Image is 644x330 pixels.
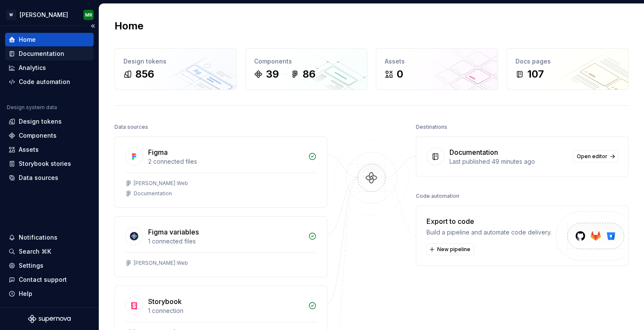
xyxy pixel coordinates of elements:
[5,129,94,142] a: Components
[426,228,552,237] div: Build a pipeline and automate code delivery.
[527,67,544,81] div: 107
[426,243,474,255] button: New pipeline
[19,247,51,256] div: Search ⌘K
[134,180,188,187] div: [PERSON_NAME] Web
[85,12,92,18] div: MR
[5,287,94,301] button: Help
[19,35,36,44] div: Home
[515,57,620,66] div: Docs pages
[123,57,228,66] div: Design tokens
[573,151,618,162] a: Open editor
[114,216,327,277] a: Figma variables1 connected files[PERSON_NAME] Web
[114,19,143,33] h2: Home
[114,48,237,90] a: Design tokens856
[19,159,71,168] div: Storybook stories
[19,275,67,284] div: Contact support
[148,237,303,246] div: 1 connected files
[19,131,57,140] div: Components
[148,157,303,166] div: 2 connected files
[2,6,97,24] button: W[PERSON_NAME]MR
[437,246,470,253] span: New pipeline
[19,233,57,242] div: Notifications
[148,296,182,307] div: Storybook
[449,147,498,157] div: Documentation
[19,174,58,182] div: Data sources
[19,145,39,154] div: Assets
[385,57,489,66] div: Assets
[416,121,447,133] div: Destinations
[449,157,568,166] div: Last published 49 minutes ago
[5,171,94,185] a: Data sources
[245,48,367,90] a: Components3986
[148,147,168,157] div: Figma
[19,261,43,270] div: Settings
[577,153,607,160] span: Open editor
[5,143,94,156] a: Assets
[19,49,64,58] div: Documentation
[5,259,94,272] a: Settings
[507,48,629,90] a: Docs pages107
[5,157,94,171] a: Storybook stories
[5,61,94,75] a: Analytics
[266,67,279,81] div: 39
[114,136,327,208] a: Figma2 connected files[PERSON_NAME] WebDocumentation
[148,307,303,315] div: 1 connection
[87,20,99,32] button: Collapse sidebar
[148,227,199,237] div: Figma variables
[134,260,188,266] div: [PERSON_NAME] Web
[19,64,46,72] div: Analytics
[7,104,57,111] div: Design system data
[5,231,94,244] button: Notifications
[397,67,403,81] div: 0
[19,78,70,86] div: Code automation
[114,121,148,133] div: Data sources
[19,289,32,298] div: Help
[6,10,16,20] div: W
[28,315,71,323] svg: Supernova Logo
[20,11,68,19] div: [PERSON_NAME]
[254,57,358,66] div: Components
[134,190,172,197] div: Documentation
[5,245,94,258] button: Search ⌘K
[5,75,94,89] a: Code automation
[416,190,459,202] div: Code automation
[135,67,154,81] div: 856
[303,67,315,81] div: 86
[5,33,94,46] a: Home
[426,216,552,226] div: Export to code
[5,115,94,128] a: Design tokens
[5,273,94,287] button: Contact support
[19,117,62,126] div: Design tokens
[5,47,94,61] a: Documentation
[376,48,498,90] a: Assets0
